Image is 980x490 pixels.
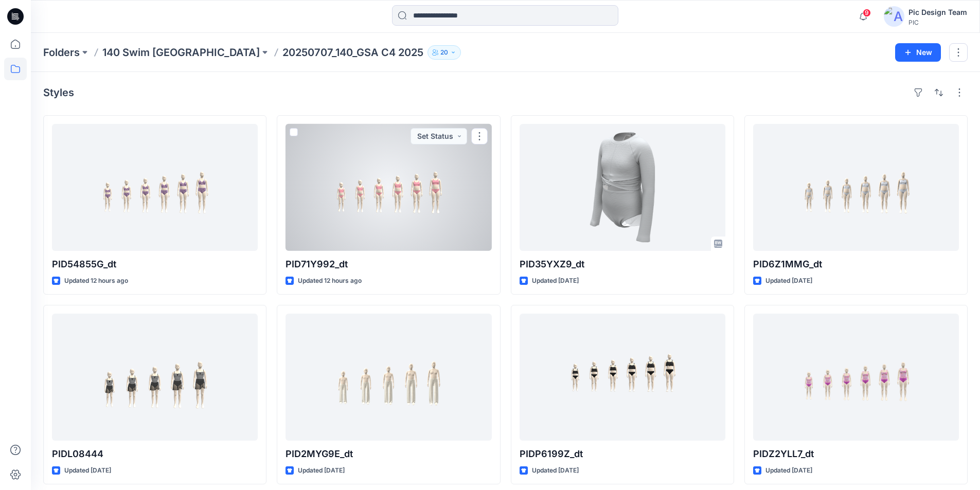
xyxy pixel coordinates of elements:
h4: Styles [43,86,74,99]
a: PIDZ2YLL7_dt [753,314,959,441]
p: PIDZ2YLL7_dt [753,447,959,461]
p: Updated [DATE] [298,465,345,476]
p: Updated 12 hours ago [64,276,128,286]
p: 20250707_140_GSA C4 2025 [282,45,423,60]
p: Updated [DATE] [64,465,111,476]
a: PID71Y992_dt [286,124,491,251]
p: PIDP6199Z_dt [520,447,725,461]
p: PIDL08444 [52,447,258,461]
p: PID71Y992_dt [286,257,491,271]
a: PID54855G_dt [52,124,258,251]
p: PID54855G_dt [52,257,258,271]
a: PIDL08444 [52,314,258,441]
p: Updated [DATE] [532,276,579,286]
p: Updated [DATE] [765,276,812,286]
p: Updated [DATE] [532,465,579,476]
p: PID2MYG9E_dt [286,447,491,461]
p: PID6Z1MMG_dt [753,257,959,271]
p: PID35YXZ9_dt [520,257,725,271]
button: 20 [427,45,461,60]
a: PID2MYG9E_dt [286,314,491,441]
button: New [895,43,941,62]
p: 20 [440,47,448,58]
span: 9 [863,9,871,17]
a: 140 Swim [GEOGRAPHIC_DATA] [102,45,260,60]
img: avatar [884,6,904,27]
p: Updated [DATE] [765,465,812,476]
div: Pic Design Team [908,6,967,19]
a: Folders [43,45,80,60]
a: PID6Z1MMG_dt [753,124,959,251]
p: Updated 12 hours ago [298,276,362,286]
a: PID35YXZ9_dt [520,124,725,251]
a: PIDP6199Z_dt [520,314,725,441]
div: PIC [908,19,967,26]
